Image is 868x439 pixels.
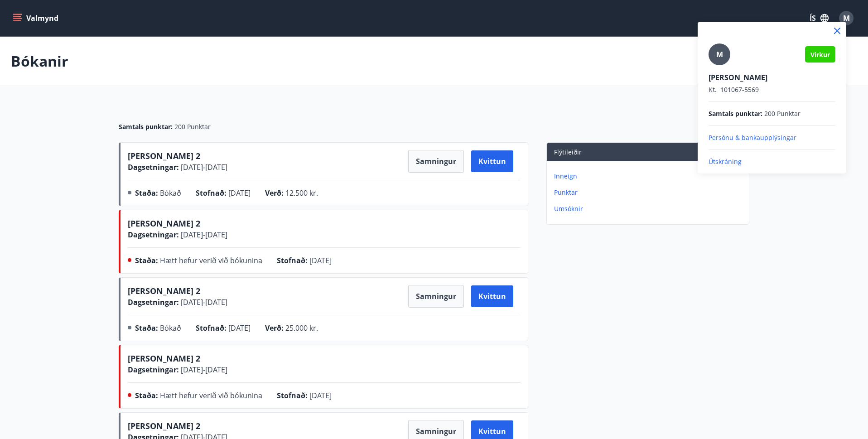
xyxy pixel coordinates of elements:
p: [PERSON_NAME] [709,72,835,82]
p: Persónu & bankaupplýsingar [709,133,835,142]
span: Kt. [709,85,717,94]
span: M [716,49,723,59]
p: Útskráning [709,157,835,166]
p: 101067-5569 [709,85,835,94]
span: 200 Punktar [764,109,800,118]
span: Samtals punktar : [709,109,762,118]
span: Virkur [810,50,830,59]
